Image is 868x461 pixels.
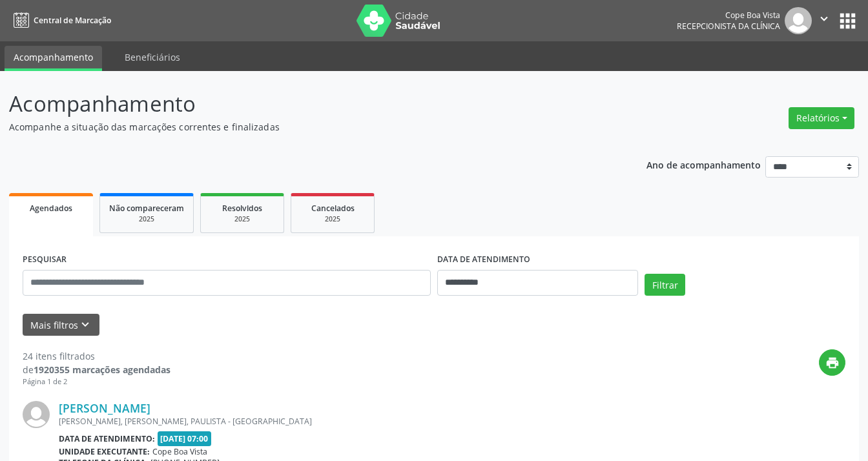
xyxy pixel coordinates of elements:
[819,349,845,376] button: print
[59,433,155,444] b: Data de atendimento:
[59,401,150,415] a: [PERSON_NAME]
[34,15,111,26] span: Central de Marcação
[9,88,604,120] p: Acompanhamento
[645,274,685,296] button: Filtrar
[9,120,604,134] p: Acompanhe a situação das marcações correntes e finalizadas
[59,446,150,457] b: Unidade executante:
[23,363,170,376] div: de
[23,314,99,336] button: Mais filtroskeyboard_arrow_down
[646,156,761,172] p: Ano de acompanhamento
[78,318,92,332] i: keyboard_arrow_down
[109,214,184,224] div: 2025
[23,401,50,428] img: img
[152,446,207,457] span: Cope Boa Vista
[109,203,184,214] span: Não compareceram
[34,364,170,376] strong: 1920355 marcações agendadas
[5,46,102,71] a: Acompanhamento
[116,46,189,68] a: Beneficiários
[23,349,170,363] div: 24 itens filtrados
[210,214,274,224] div: 2025
[222,203,262,214] span: Resolvidos
[158,431,212,446] span: [DATE] 07:00
[817,12,831,26] i: 
[300,214,365,224] div: 2025
[59,416,652,427] div: [PERSON_NAME], [PERSON_NAME], PAULISTA - [GEOGRAPHIC_DATA]
[677,10,780,21] div: Cope Boa Vista
[789,107,854,129] button: Relatórios
[23,376,170,387] div: Página 1 de 2
[437,250,530,270] label: DATA DE ATENDIMENTO
[812,7,836,34] button: 
[311,203,355,214] span: Cancelados
[9,10,111,31] a: Central de Marcação
[785,7,812,34] img: img
[677,21,780,32] span: Recepcionista da clínica
[836,10,859,32] button: apps
[23,250,67,270] label: PESQUISAR
[825,356,840,370] i: print
[30,203,72,214] span: Agendados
